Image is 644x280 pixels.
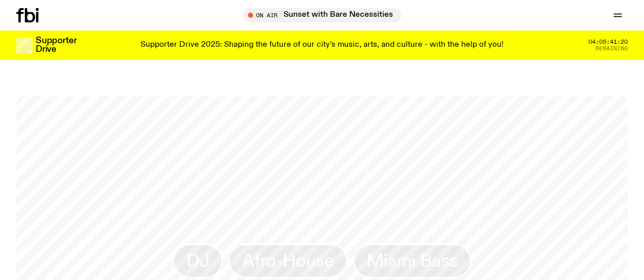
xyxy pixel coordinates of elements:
[186,251,209,270] span: DJ
[36,37,76,54] h3: Supporter Drive
[589,39,628,45] span: 04:05:41:20
[243,8,401,22] button: On AirSunset with Bare Necessities
[596,46,628,51] span: Remaining
[367,251,458,270] span: Miami Bass
[242,251,333,270] span: Afro-House
[141,41,503,50] p: Supporter Drive 2025: Shaping the future of our city’s music, arts, and culture - with the help o...
[173,243,223,278] a: DJ
[353,243,471,278] a: Miami Bass
[228,243,347,278] a: Afro-House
